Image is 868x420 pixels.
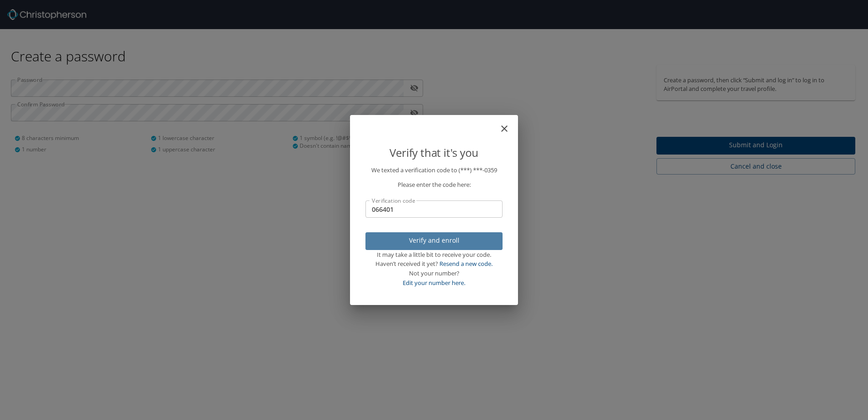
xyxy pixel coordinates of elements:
a: Resend a new code. [439,260,493,268]
p: We texted a verification code to (***) ***- 0359 [365,165,503,175]
div: Not your number? [365,269,503,278]
button: close [503,119,514,130]
button: Verify and enroll [365,232,503,250]
div: Haven’t received it yet? [365,259,503,269]
div: It may take a little bit to receive your code. [365,250,503,260]
p: Verify that it's you [365,144,503,161]
p: Please enter the code here: [365,180,503,190]
a: Edit your number here. [403,279,465,287]
span: Verify and enroll [373,235,495,246]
